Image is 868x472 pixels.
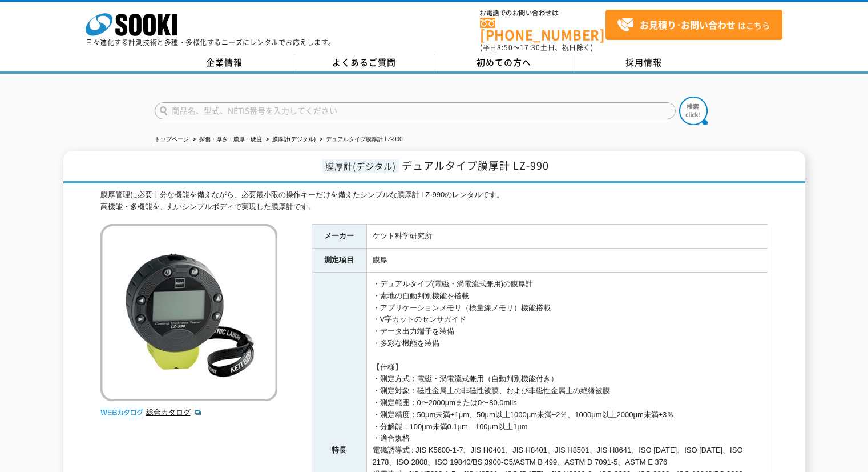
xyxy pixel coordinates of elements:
[366,249,768,273] td: 膜厚
[294,54,434,71] a: よくあるご質問
[574,54,714,71] a: 採用情報
[679,97,708,125] img: btn_search.png
[480,18,605,41] a: [PHONE_NUMBER]
[199,136,262,142] a: 探傷・厚さ・膜厚・硬度
[366,225,768,249] td: ケツト科学研究所
[605,10,782,40] a: お見積り･お問い合わせはこちら
[272,136,316,142] a: 膜厚計(デジタル)
[155,54,294,71] a: 企業情報
[155,102,676,119] input: 商品名、型式、NETIS番号を入力してください
[312,225,366,249] th: メーカー
[155,136,189,142] a: トップページ
[100,407,143,418] img: webカタログ
[402,158,549,173] span: デュアルタイプ膜厚計 LZ-990
[312,249,366,273] th: 測定項目
[617,17,770,34] span: はこちら
[434,54,574,71] a: 初めての方へ
[520,42,540,53] span: 17:30
[640,18,736,31] strong: お見積り･お問い合わせ
[480,10,605,17] span: お電話でのお問い合わせは
[100,189,768,213] div: 膜厚管理に必要十分な機能を備えながら、必要最小限の操作キーだけを備えたシンプルな膜厚計 LZ-990のレンタルです。 高機能・多機能を、丸いシンプルボディで実現した膜厚計です。
[86,39,336,46] p: 日々進化する計測技術と多種・多様化するニーズにレンタルでお応えします。
[322,159,399,173] span: 膜厚計(デジタル)
[100,224,277,401] img: デュアルタイプ膜厚計 LZ-990
[317,134,402,146] li: デュアルタイプ膜厚計 LZ-990
[497,42,513,53] span: 8:50
[146,408,202,417] a: 総合カタログ
[480,42,593,53] span: (平日 ～ 土日、祝日除く)
[477,56,531,69] span: 初めての方へ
